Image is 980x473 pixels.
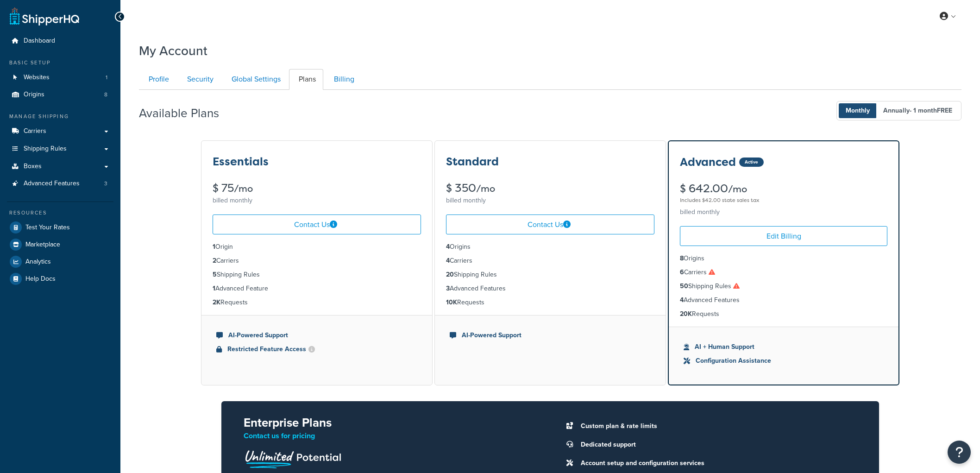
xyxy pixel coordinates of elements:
[213,297,220,307] strong: 2K
[7,69,113,86] li: Websites
[7,86,113,103] li: Origins
[244,416,535,429] h2: Enterprise Plans
[948,441,971,464] button: Open Resource Center
[836,101,961,120] button: Monthly Annually- 1 monthFREE
[446,284,450,293] strong: 3
[7,236,113,253] a: Marketplace
[213,284,421,294] li: Advanced Feature
[446,214,654,234] a: Contact Us
[24,91,44,99] span: Origins
[576,420,857,433] li: Custom plan & rate limits
[104,91,107,99] span: 8
[7,59,113,67] div: Basic Setup
[446,156,499,168] h3: Standard
[446,270,654,280] li: Shipping Rules
[213,194,421,207] div: billed monthly
[139,42,207,60] h1: My Account
[7,113,113,120] div: Manage Shipping
[213,256,216,265] strong: 2
[446,256,450,265] strong: 4
[680,156,736,168] h3: Advanced
[213,297,421,308] li: Requests
[216,344,417,354] li: Restricted Feature Access
[289,69,323,90] a: Plans
[7,69,113,86] a: Websites 1
[680,281,688,291] strong: 50
[450,330,651,341] li: AI-Powered Support
[10,7,79,25] a: ShipperHQ Home
[446,194,654,207] div: billed monthly
[680,253,887,264] li: Origins
[7,158,113,175] a: Boxes
[7,140,113,158] li: Shipping Rules
[446,297,457,307] strong: 10K
[106,74,107,82] span: 1
[446,256,654,266] li: Carriers
[446,242,450,252] strong: 4
[24,37,55,45] span: Dashboard
[7,32,113,50] a: Dashboard
[446,284,654,294] li: Advanced Features
[213,242,421,252] li: Origin
[680,295,684,305] strong: 4
[680,295,887,305] li: Advanced Features
[684,342,884,352] li: AI + Human Support
[446,270,454,279] strong: 20
[139,107,233,120] h2: Available Plans
[7,86,113,103] a: Origins 8
[222,69,288,90] a: Global Settings
[24,74,50,82] span: Websites
[446,183,654,194] div: $ 350
[684,356,884,366] li: Configuration Assistance
[177,69,221,90] a: Security
[576,457,857,470] li: Account setup and configuration services
[680,267,887,277] li: Carriers
[576,438,857,451] li: Dedicated support
[728,183,747,196] small: /mo
[25,258,51,266] span: Analytics
[25,224,70,232] span: Test Your Rates
[7,219,113,236] a: Test Your Rates
[244,429,535,442] p: Contact us for pricing
[7,209,113,217] div: Resources
[213,156,269,168] h3: Essentials
[24,145,67,153] span: Shipping Rules
[7,271,113,287] a: Help Docs
[24,180,80,188] span: Advanced Features
[7,175,113,192] li: Advanced Features
[24,127,46,135] span: Carriers
[680,309,887,319] li: Requests
[680,226,887,246] a: Edit Billing
[213,270,421,280] li: Shipping Rules
[910,106,952,115] span: - 1 month
[739,158,764,167] div: Active
[324,69,362,90] a: Billing
[213,256,421,266] li: Carriers
[876,103,959,118] span: Annually
[139,69,176,90] a: Profile
[7,175,113,192] a: Advanced Features 3
[446,297,654,308] li: Requests
[476,182,495,195] small: /mo
[7,123,113,140] a: Carriers
[104,180,107,188] span: 3
[446,242,654,252] li: Origins
[7,253,113,270] a: Analytics
[680,206,887,219] div: billed monthly
[25,241,60,249] span: Marketplace
[680,183,887,206] div: $ 642.00
[680,195,887,206] div: Includes $42.00 state sales tax
[680,309,692,319] strong: 20K
[244,447,342,468] img: Unlimited Potential
[213,183,421,194] div: $ 75
[213,214,421,234] a: Contact Us
[680,253,684,263] strong: 8
[213,284,215,293] strong: 1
